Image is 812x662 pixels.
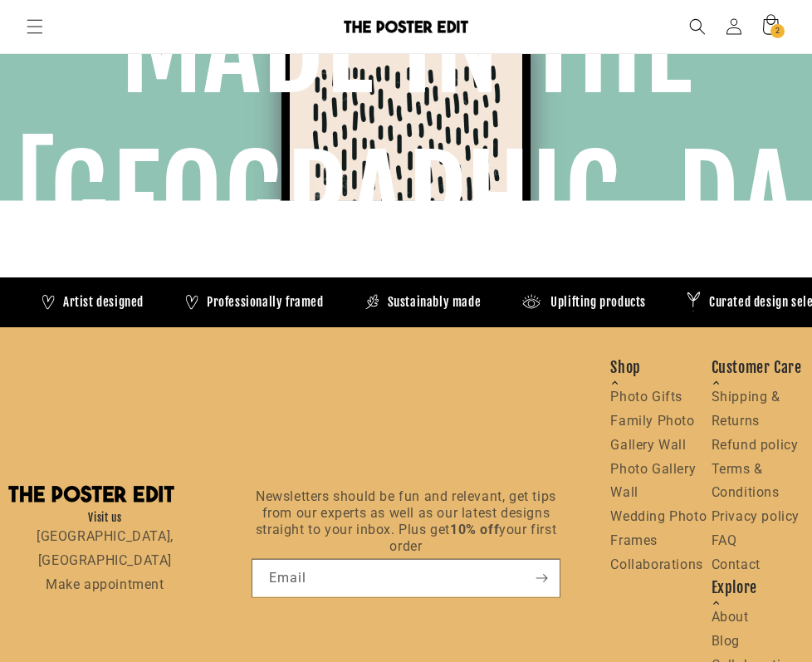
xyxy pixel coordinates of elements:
span: Shop [610,358,711,386]
span: 2 [775,24,780,38]
button: Subscribe [523,559,560,598]
h5: Visit us [8,511,202,525]
summary: Menu [17,8,53,45]
h4: Sustainably made [386,294,480,311]
span: 10% off [450,522,499,537]
span: Customer Care [712,358,804,386]
summary: Search [679,8,716,45]
h4: Artist designed [61,294,142,311]
a: The Poster Edit [317,14,496,40]
a: Family Photo Gallery Wall [610,413,694,453]
a: Photo Gifts [610,389,682,405]
p: [GEOGRAPHIC_DATA], [GEOGRAPHIC_DATA] [8,525,202,573]
a: Refund policy [712,437,799,453]
a: Make appointment [46,576,164,592]
h4: Professionally framed [205,294,322,311]
a: Privacy policy [712,508,800,524]
iframe: Chatra live chat [526,512,804,654]
img: The Poster Edit [344,20,468,33]
a: Wedding Photo Frames [610,508,707,548]
a: Photo Gallery Wall [610,461,696,501]
img: The Poster Edit [8,485,174,503]
p: Newsletters should be fun and relevant, get tips from our experts as well as our latest designs s... [252,488,561,555]
h4: Uplifting products [550,294,645,311]
a: Shipping & Returns [712,389,780,429]
a: Terms & Conditions [712,461,780,501]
